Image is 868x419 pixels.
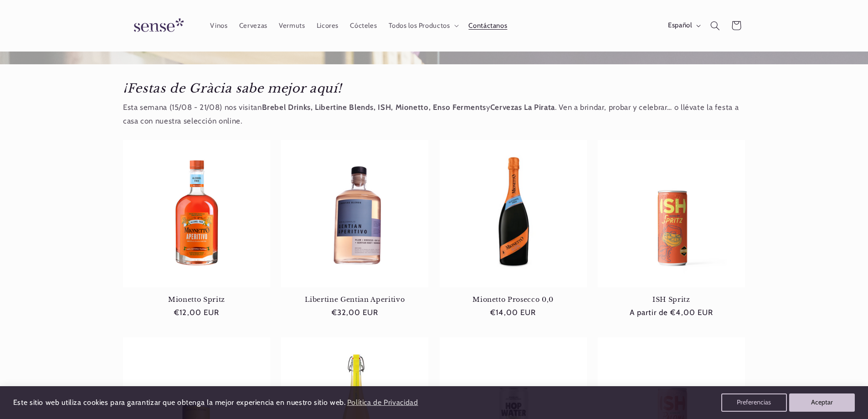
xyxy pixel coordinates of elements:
[490,103,555,112] strong: Cervezas La Pirata
[789,393,855,412] button: Aceptar
[13,398,346,407] span: Este sitio web utiliza cookies para garantizar que obtenga la mejor experiencia en nuestro sitio ...
[119,9,195,42] a: Sense
[389,21,450,30] span: Todos los Productos
[383,16,463,36] summary: Todos los Productos
[317,21,339,30] span: Licores
[123,81,341,96] em: ¡Festas de Gràcia sabe mejor aquí!
[463,16,513,36] a: Contáctanos
[668,21,692,31] span: Español
[281,295,428,304] a: Libertine Gentian Aperitivo
[233,16,273,36] a: Cervezas
[344,16,383,36] a: Cócteles
[262,103,486,112] strong: Brebel Drinks, Libertine Blends, ISH, Mionetto, Enso Ferments
[468,21,507,30] span: Contáctanos
[350,21,377,30] span: Cócteles
[123,295,270,304] a: Mionetto Spritz
[705,15,726,36] summary: Búsqueda
[239,21,267,30] span: Cervezas
[273,16,311,36] a: Vermuts
[598,295,745,304] a: ISH Spritz
[279,21,305,30] span: Vermuts
[123,13,191,39] img: Sense
[205,16,233,36] a: Vinos
[210,21,227,30] span: Vinos
[440,295,587,304] a: Mionetto Prosecco 0,0
[345,395,419,411] a: Política de Privacidad (opens in a new tab)
[721,393,787,412] button: Preferencias
[311,16,344,36] a: Licores
[662,16,704,35] button: Español
[123,101,745,128] p: Esta semana (15/08 - 21/08) nos visitan y . Ven a brindar, probar y celebrar… o llévate la festa ...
